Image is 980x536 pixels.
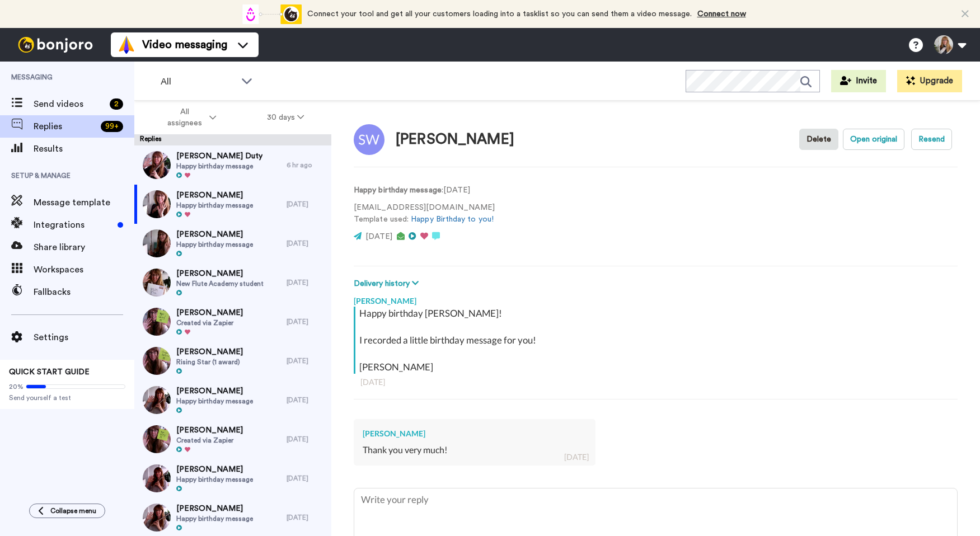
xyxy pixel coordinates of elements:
[799,129,838,150] button: Delete
[118,36,135,54] img: vm-color.svg
[134,302,331,341] a: [PERSON_NAME]Created via Zapier[DATE]
[359,307,955,374] div: Happy birthday [PERSON_NAME]! I recorded a little birthday message for you! [PERSON_NAME]
[176,436,243,445] span: Created via Zapier
[34,263,134,276] span: Workspaces
[176,385,253,397] span: [PERSON_NAME]
[365,233,392,241] span: [DATE]
[307,10,692,18] span: Connect your tool and get all your customers loading into a tasklist so you can send them a video...
[34,97,105,111] span: Send videos
[143,386,171,414] img: fb84b529-9c59-4cab-8307-e95ab89c0d27-thumb.jpg
[911,129,952,150] button: Resend
[110,98,123,110] div: 2
[287,513,326,522] div: [DATE]
[34,218,113,232] span: Integrations
[176,307,243,318] span: [PERSON_NAME]
[176,358,243,366] span: Rising Star (1 award)
[176,190,253,201] span: [PERSON_NAME]
[176,229,253,240] span: [PERSON_NAME]
[143,229,171,257] img: d0a94d39-7c2e-49c6-b85e-113a4394de30-thumb.jpg
[697,10,746,18] a: Connect now
[176,318,243,327] span: Created via Zapier
[9,382,24,391] span: 20%
[287,356,326,365] div: [DATE]
[134,145,331,185] a: [PERSON_NAME] DutyHappy birthday message6 hr ago
[354,278,422,290] button: Delivery history
[287,239,326,248] div: [DATE]
[176,464,253,475] span: [PERSON_NAME]
[287,474,326,483] div: [DATE]
[143,269,171,297] img: edb8e3bc-1929-409a-8907-08c231ccc226-thumb.jpg
[134,185,331,224] a: [PERSON_NAME]Happy birthday message[DATE]
[564,452,589,463] div: [DATE]
[34,241,134,254] span: Share library
[143,151,171,179] img: f61917d3-81c0-4db7-b211-eef016ce1301-thumb.jpg
[843,129,904,150] button: Open original
[143,464,171,492] img: 8e6ab975-cfa6-4dfe-be04-868420e19862-thumb.jpg
[897,70,962,92] button: Upgrade
[134,380,331,420] a: [PERSON_NAME]Happy birthday message[DATE]
[34,120,96,133] span: Replies
[101,121,123,132] div: 99 +
[176,151,262,162] span: [PERSON_NAME] Duty
[176,475,253,484] span: Happy birthday message
[29,504,105,518] button: Collapse menu
[354,124,385,155] img: Image of Susan Woolley
[176,201,253,210] span: Happy birthday message
[287,317,326,326] div: [DATE]
[176,268,264,279] span: [PERSON_NAME]
[34,142,134,156] span: Results
[831,70,886,92] button: Invite
[143,308,171,336] img: 150f7849-44cb-437c-bd2a-d3282a612fd6-thumb.jpg
[34,331,134,344] span: Settings
[134,263,331,302] a: [PERSON_NAME]New Flute Academy student[DATE]
[9,368,90,376] span: QUICK START GUIDE
[242,107,330,128] button: 30 days
[354,185,495,196] p: : [DATE]
[162,106,207,129] span: All assignees
[354,290,958,307] div: [PERSON_NAME]
[9,393,125,402] span: Send yourself a test
[287,396,326,405] div: [DATE]
[176,397,253,406] span: Happy birthday message
[287,200,326,209] div: [DATE]
[354,202,495,225] p: [EMAIL_ADDRESS][DOMAIN_NAME] Template used:
[143,504,171,532] img: 906323a2-391d-4cee-9179-3f4003c8a3df-thumb.jpg
[134,459,331,498] a: [PERSON_NAME]Happy birthday message[DATE]
[34,196,134,209] span: Message template
[134,420,331,459] a: [PERSON_NAME]Created via Zapier[DATE]
[176,503,253,514] span: [PERSON_NAME]
[360,377,951,388] div: [DATE]
[176,240,253,249] span: Happy birthday message
[176,162,262,171] span: Happy birthday message
[176,425,243,436] span: [PERSON_NAME]
[143,425,171,453] img: 7d4c32f4-e1b7-44dd-a87c-bcefbb1049fe-thumb.jpg
[287,161,326,170] div: 6 hr ago
[176,514,253,523] span: Happy birthday message
[354,186,442,194] strong: Happy birthday message
[134,134,331,145] div: Replies
[134,341,331,380] a: [PERSON_NAME]Rising Star (1 award)[DATE]
[363,428,587,439] div: [PERSON_NAME]
[34,285,134,299] span: Fallbacks
[143,190,171,218] img: dd04f1eb-31c4-4c44-aaeb-d627b3ca49cf-thumb.jpg
[143,347,171,375] img: a49ccfc6-abd5-4e4d-a9bc-16ba2eb5ebcf-thumb.jpg
[161,75,236,88] span: All
[287,435,326,444] div: [DATE]
[396,131,514,148] div: [PERSON_NAME]
[176,279,264,288] span: New Flute Academy student
[137,102,242,133] button: All assignees
[176,346,243,358] span: [PERSON_NAME]
[13,37,97,53] img: bj-logo-header-white.svg
[411,215,494,223] a: Happy Birthday to you!
[50,506,96,515] span: Collapse menu
[142,37,227,53] span: Video messaging
[134,224,331,263] a: [PERSON_NAME]Happy birthday message[DATE]
[363,444,587,457] div: Thank you very much!
[287,278,326,287] div: [DATE]
[240,4,302,24] div: animation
